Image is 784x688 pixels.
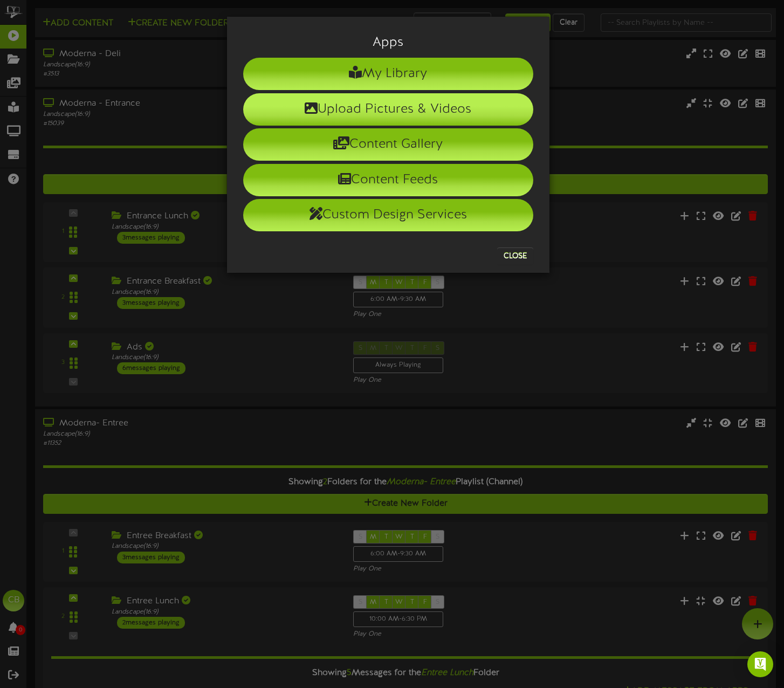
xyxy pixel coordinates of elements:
div: Open Intercom Messenger [747,651,773,677]
li: My Library [243,58,533,90]
h3: Apps [243,36,533,50]
li: Content Feeds [243,164,533,196]
li: Upload Pictures & Videos [243,93,533,126]
li: Content Gallery [243,128,533,161]
li: Custom Design Services [243,199,533,231]
button: Close [497,247,533,265]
